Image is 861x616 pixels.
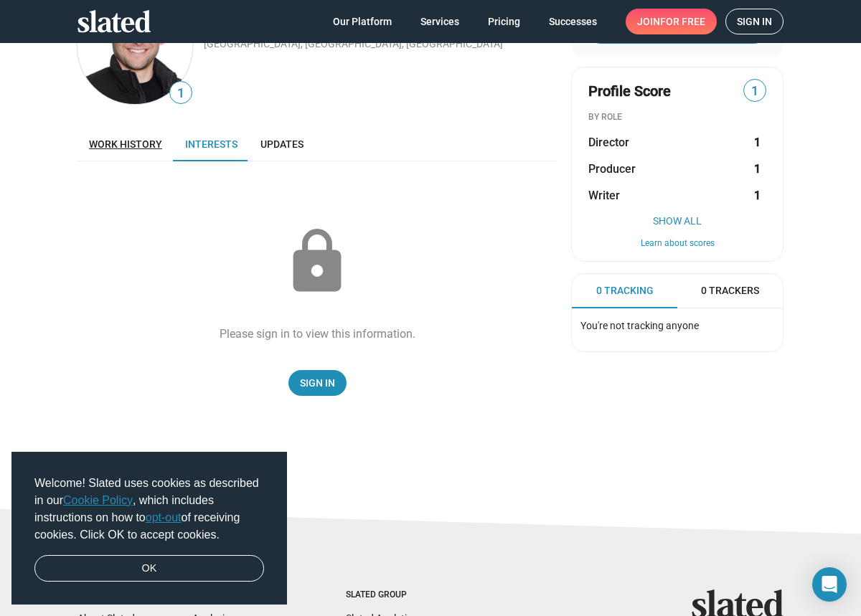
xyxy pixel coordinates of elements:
[488,9,520,34] span: Pricing
[476,9,532,34] a: Pricing
[204,38,503,49] a: [GEOGRAPHIC_DATA], [GEOGRAPHIC_DATA], [GEOGRAPHIC_DATA]
[63,494,133,506] a: Cookie Policy
[300,370,335,396] span: Sign In
[588,161,636,176] span: Producer
[346,589,443,601] div: Slated Group
[588,215,766,227] button: Show All
[220,326,415,341] div: Please sign in to view this information.
[754,188,761,203] strong: 1
[420,9,459,34] span: Services
[89,138,162,150] span: Work history
[812,567,847,602] div: Open Intercom Messenger
[588,135,629,150] span: Director
[260,138,304,150] span: Updates
[754,161,761,176] strong: 1
[34,555,264,582] a: dismiss cookie message
[409,9,471,34] a: Services
[588,238,766,250] button: Learn about scores
[185,138,237,150] span: Interests
[701,284,759,298] span: 0 Trackers
[281,226,353,298] mat-icon: lock
[725,9,784,34] a: Sign in
[744,82,766,101] span: 1
[537,9,608,34] a: Successes
[321,9,403,34] a: Our Platform
[77,127,174,161] a: Work history
[333,9,392,34] span: Our Platform
[170,84,192,103] span: 1
[754,135,761,150] strong: 1
[11,452,287,605] div: cookieconsent
[146,511,182,523] a: opt-out
[596,284,654,298] span: 0 Tracking
[588,188,620,203] span: Writer
[737,9,772,34] span: Sign in
[549,9,597,34] span: Successes
[174,127,249,161] a: Interests
[249,127,315,161] a: Updates
[660,9,705,34] span: for free
[588,112,766,123] div: BY ROLE
[34,475,264,544] span: Welcome! Slated uses cookies as described in our , which includes instructions on how to of recei...
[637,9,705,34] span: Join
[580,320,699,331] span: You're not tracking anyone
[588,82,671,101] span: Profile Score
[288,370,347,396] a: Sign In
[626,9,717,34] a: Joinfor free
